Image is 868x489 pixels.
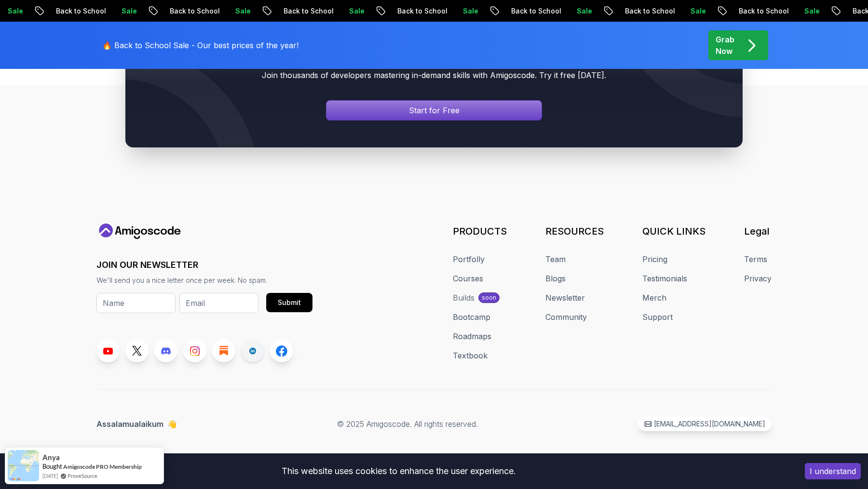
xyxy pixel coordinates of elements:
[240,6,271,16] p: Sale
[582,6,612,16] p: Sale
[545,225,604,238] h3: RESOURCES
[545,273,566,284] a: Blogs
[270,339,293,362] a: Facebook link
[42,453,60,462] span: Anya
[809,6,840,16] p: Sale
[516,6,582,16] p: Back to School
[241,339,264,362] a: LinkedIn link
[7,461,790,482] div: This website uses cookies to enhance the user experience.
[545,253,566,265] a: Team
[744,6,809,16] p: Back to School
[642,292,666,304] a: Merch
[402,6,468,16] p: Back to School
[642,273,687,284] a: Testimonials
[68,472,97,480] a: ProveSource
[638,417,772,431] a: [EMAIL_ADDRESS][DOMAIN_NAME]
[744,225,772,238] h3: Legal
[154,339,177,362] a: Discord link
[354,6,385,16] p: Sale
[63,463,142,471] a: Amigoscode PRO Membership
[96,339,120,362] a: Youtube link
[96,418,177,430] p: Assalamualaikum
[183,339,206,362] a: Instagram link
[288,6,354,16] p: Back to School
[453,253,485,265] a: Portfolly
[125,339,149,362] a: Twitter link
[468,6,499,16] p: Sale
[545,311,587,323] a: Community
[805,463,861,479] button: Accept cookies
[337,418,478,430] p: © 2025 Amigoscode. All rights reserved.
[42,463,62,470] span: Bought
[166,417,180,432] span: 👋
[642,311,673,323] a: Support
[266,293,312,312] button: Submit
[453,330,491,342] a: Roadmaps
[545,292,585,304] a: Newsletter
[716,34,734,57] p: Grab Now
[642,253,667,265] a: Pricing
[453,311,490,323] a: Bootcamp
[175,6,240,16] p: Back to School
[179,293,258,313] input: Email
[212,339,235,362] a: Blog link
[453,350,488,361] a: Textbook
[8,450,39,481] img: provesource social proof notification image
[145,69,723,81] p: Join thousands of developers mastering in-demand skills with Amigoscode. Try it free [DATE].
[453,292,475,304] div: Builds
[453,273,483,284] a: Courses
[61,6,126,16] p: Back to School
[482,294,496,302] p: soon
[654,419,765,429] p: [EMAIL_ADDRESS][DOMAIN_NAME]
[96,258,312,272] h3: JOIN OUR NEWSLETTER
[744,273,772,284] a: Privacy
[409,105,460,116] p: Start for Free
[630,6,695,16] p: Back to School
[642,225,705,238] h3: QUICK LINKS
[744,253,767,265] a: Terms
[13,6,43,16] p: Sale
[326,100,542,120] a: Signin page
[695,6,726,16] p: Sale
[102,40,298,51] p: 🔥 Back to School Sale - Our best prices of the year!
[126,6,157,16] p: Sale
[278,298,301,307] div: Submit
[42,472,58,480] span: [DATE]
[96,276,312,285] p: We'll send you a nice letter once per week. No spam.
[96,293,176,313] input: Name
[453,225,507,238] h3: PRODUCTS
